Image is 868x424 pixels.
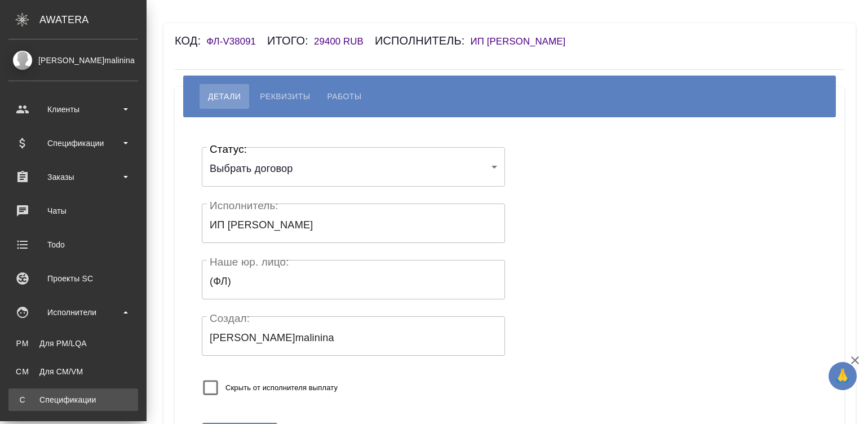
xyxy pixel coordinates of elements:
div: Выбрать договор [202,153,505,186]
div: [PERSON_NAME]malinina [8,54,138,67]
a: ИП [PERSON_NAME] [471,37,577,46]
h6: Код: [175,34,206,47]
span: 🙏 [833,364,852,388]
a: Проекты SC [3,264,144,293]
div: AWATERA [39,8,147,31]
div: Чаты [8,202,138,219]
h6: Итого: [267,34,314,47]
div: Исполнители [8,304,138,321]
a: PMДля PM/LQA [8,332,138,355]
span: Детали [208,90,241,103]
span: Работы [327,90,362,103]
div: Проекты SC [8,270,138,287]
a: CMДля CM/VM [8,360,138,383]
div: Заказы [8,169,138,185]
div: Спецификации [14,394,132,405]
h6: Исполнитель: [375,34,471,47]
h6: ФЛ-V38091 [206,36,267,47]
div: Для PM/LQA [14,338,132,349]
div: Todo [8,236,138,253]
h6: ИП [PERSON_NAME] [471,36,577,47]
div: Клиенты [8,101,138,118]
span: Скрыть от исполнителя выплату [225,382,338,394]
a: Todo [3,231,144,259]
div: Для CM/VM [14,366,132,377]
div: Спецификации [8,135,138,152]
h6: 29400 RUB [314,36,375,47]
a: Чаты [3,197,144,225]
button: 🙏 [829,362,857,390]
span: Реквизиты [260,90,310,103]
a: ССпецификации [8,388,138,411]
